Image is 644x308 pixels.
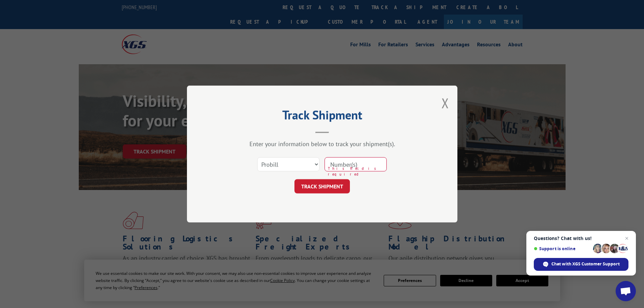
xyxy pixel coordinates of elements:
[221,110,424,123] h2: Track Shipment
[534,246,591,251] span: Support is online
[623,234,631,242] span: Close chat
[551,261,620,267] span: Chat with XGS Customer Support
[616,281,636,301] div: Open chat
[325,157,387,171] input: Number(s)
[294,179,350,193] button: TRACK SHIPMENT
[534,236,628,241] span: Questions? Chat with us!
[221,140,424,148] div: Enter your information below to track your shipment(s).
[534,258,628,271] div: Chat with XGS Customer Support
[328,166,387,177] span: This field is required
[442,94,449,112] button: Close modal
